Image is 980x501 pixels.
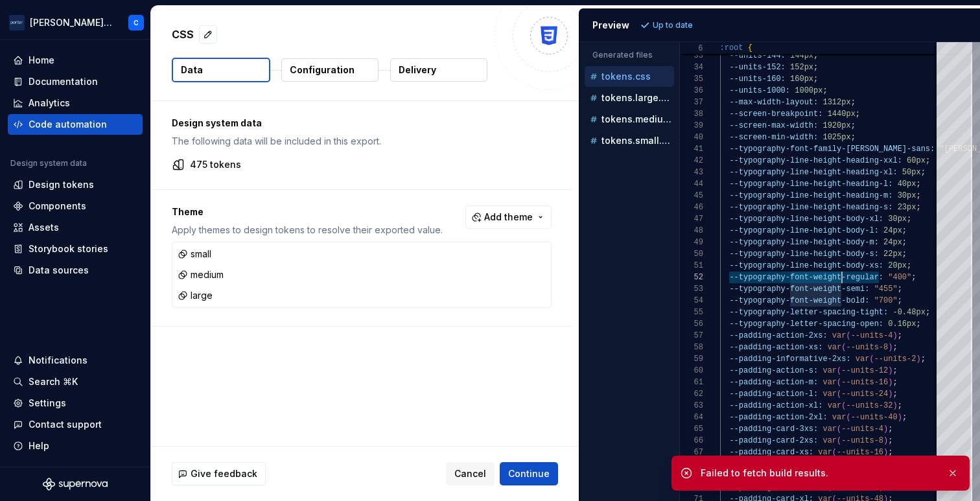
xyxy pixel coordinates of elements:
[897,413,902,422] span: )
[729,203,892,212] span: --typography-line-height-heading-s:
[680,132,703,143] div: 40
[729,51,785,60] span: --units-144:
[8,350,143,371] button: Notifications
[822,86,827,95] span: ;
[846,413,850,422] span: (
[832,331,846,340] span: var
[822,366,837,375] span: var
[897,285,902,294] span: ;
[446,462,495,485] button: Cancel
[916,191,920,200] span: ;
[888,320,916,329] span: 0.16px
[729,331,827,340] span: --padding-action-2xs:
[729,355,850,364] span: --padding-informative-2xs:
[729,238,878,247] span: --typography-line-height-body-m:
[729,425,818,434] span: --padding-card-3xs:
[680,43,703,54] span: 6
[592,50,666,60] p: Generated files
[680,400,703,412] div: 63
[907,156,926,165] span: 60px
[822,133,850,142] span: 1025px
[8,174,143,195] a: Design tokens
[172,205,443,218] p: Theme
[29,439,49,452] div: Help
[172,58,270,82] button: Data
[729,156,902,165] span: --typography-line-height-heading-xxl:
[822,378,837,387] span: var
[874,355,916,364] span: --units-2
[827,343,841,352] span: var
[902,168,920,177] span: 50px
[841,366,888,375] span: --units-12
[585,69,674,84] button: tokens.css
[680,318,703,330] div: 56
[892,343,897,352] span: ;
[729,133,818,142] span: --screen-min-width:
[290,64,355,76] p: Configuration
[172,224,443,237] p: Apply themes to design tokens to resolve their exported value.
[892,378,897,387] span: ;
[680,377,703,388] div: 61
[680,85,703,97] div: 36
[837,378,841,387] span: (
[841,343,846,352] span: (
[10,158,87,169] div: Design system data
[748,43,752,52] span: {
[680,412,703,423] div: 64
[8,414,143,435] button: Contact support
[399,64,436,76] p: Delivery
[729,343,822,352] span: --padding-action-xs:
[846,401,892,410] span: --units-32
[8,50,143,71] a: Home
[29,178,94,191] div: Design tokens
[680,388,703,400] div: 62
[729,226,878,235] span: --typography-line-height-body-l:
[822,98,850,107] span: 1312px
[465,205,552,229] button: Add theme
[29,418,102,431] div: Contact support
[888,436,892,445] span: ;
[43,478,108,491] a: Supernova Logo
[8,71,143,92] a: Documentation
[902,413,906,422] span: ;
[897,180,916,189] span: 40px
[925,156,929,165] span: ;
[916,203,920,212] span: ;
[795,86,822,95] span: 1000px
[729,366,818,375] span: --padding-action-s:
[813,51,818,60] span: ;
[585,112,674,126] button: tokens.medium.css
[178,248,211,261] div: small
[729,215,883,224] span: --typography-line-height-body-xl:
[680,365,703,377] div: 60
[680,307,703,318] div: 55
[484,211,533,224] span: Add theme
[925,308,929,317] span: ;
[601,114,674,124] p: tokens.medium.css
[729,296,869,305] span: --typography-font-weight-bold:
[508,467,550,480] span: Continue
[720,43,743,52] span: :root
[9,15,25,30] img: f0306bc8-3074-41fb-b11c-7d2e8671d5eb.png
[29,75,98,88] div: Documentation
[874,296,897,305] span: "700"
[897,191,916,200] span: 30px
[888,390,892,399] span: )
[729,261,883,270] span: --typography-line-height-body-xs:
[181,64,203,76] p: Data
[592,19,629,32] div: Preview
[601,135,674,146] p: tokens.small.css
[680,155,703,167] div: 42
[897,331,902,340] span: ;
[832,413,846,422] span: var
[729,250,878,259] span: --typography-line-height-body-s:
[790,51,813,60] span: 144px
[907,261,911,270] span: ;
[29,242,108,255] div: Storybook stories
[29,54,54,67] div: Home
[178,289,213,302] div: large
[680,167,703,178] div: 43
[680,342,703,353] div: 58
[3,8,148,36] button: [PERSON_NAME] AirlinesC
[680,330,703,342] div: 57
